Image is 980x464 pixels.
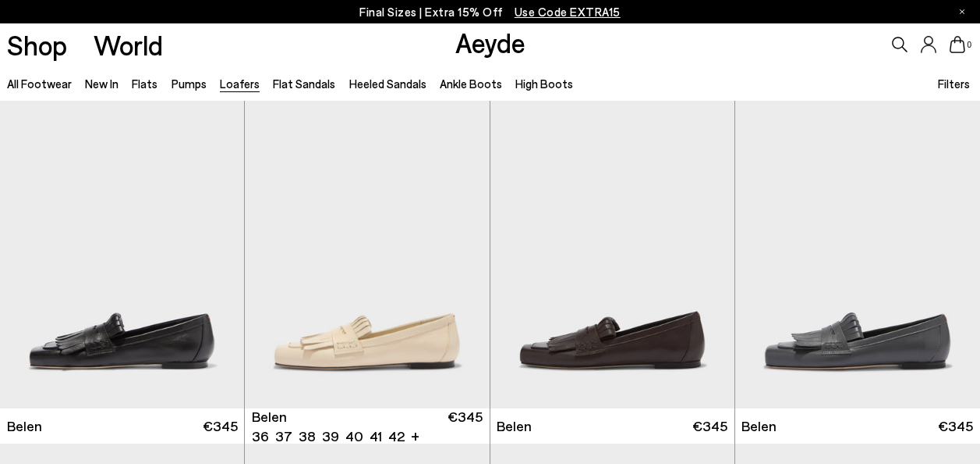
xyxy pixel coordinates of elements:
[7,77,72,91] a: All Footwear
[735,101,980,409] img: Belen Tassel Loafers
[273,77,335,91] a: Flat Sandals
[220,77,260,91] a: Loafers
[349,77,426,91] a: Heeled Sandals
[950,36,965,53] a: 0
[938,77,970,91] span: Filters
[85,77,119,91] a: New In
[275,427,292,446] li: 37
[7,416,42,436] span: Belen
[741,416,777,436] span: Belen
[345,427,363,446] li: 40
[370,427,382,446] li: 41
[172,77,207,91] a: Pumps
[455,26,525,59] a: Aeyde
[448,407,483,446] span: €345
[965,41,973,49] span: 0
[411,425,419,446] li: +
[203,416,238,436] span: €345
[299,427,316,446] li: 38
[245,101,489,409] a: Next slide Previous slide
[245,409,489,444] a: Belen 36 37 38 39 40 41 42 + €345
[322,427,339,446] li: 39
[497,416,532,436] span: Belen
[515,5,621,19] span: Navigate to /collections/ss25-final-sizes
[515,77,573,91] a: High Boots
[7,31,67,59] a: Shop
[440,77,502,91] a: Ankle Boots
[252,427,400,446] ul: variant
[252,427,269,446] li: 36
[132,77,157,91] a: Flats
[490,409,734,444] a: Belen €345
[388,427,405,446] li: 42
[245,101,490,409] div: 1 / 6
[692,416,727,436] span: €345
[359,2,621,22] p: Final Sizes | Extra 15% Off
[94,31,163,59] a: World
[938,416,973,436] span: €345
[490,101,734,409] img: Belen Tassel Loafers
[252,407,287,427] span: Belen
[245,101,490,409] img: Belen Tassel Loafers
[735,409,980,444] a: Belen €345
